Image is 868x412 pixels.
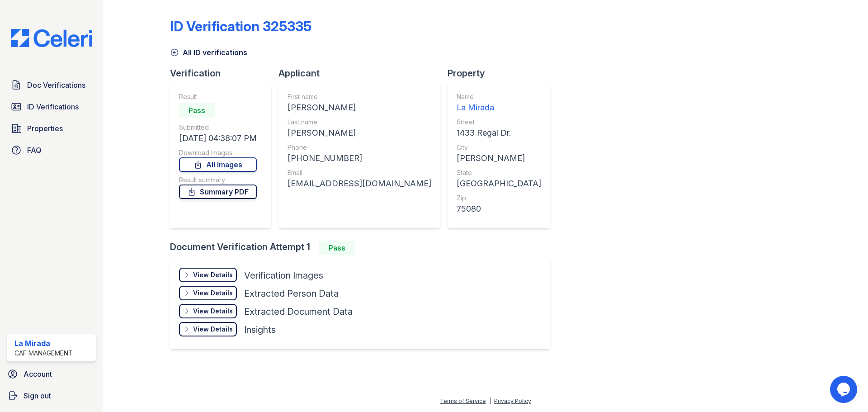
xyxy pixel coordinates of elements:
div: [DATE] 04:38:07 PM [179,132,257,145]
div: View Details [193,289,233,298]
div: Extracted Person Data [244,287,339,300]
a: Summary PDF [179,185,257,199]
a: Properties [7,119,96,137]
iframe: chat widget [830,376,859,403]
div: Applicant [278,67,448,80]
div: Extracted Document Data [244,305,353,318]
div: View Details [193,325,233,334]
span: Account [24,369,52,379]
div: [EMAIL_ADDRESS][DOMAIN_NAME] [288,177,431,190]
div: 75080 [457,203,541,215]
div: La Mirada [14,338,73,349]
span: Doc Verifications [27,80,85,90]
div: 1433 Regal Dr. [457,127,541,139]
div: Submitted [179,123,257,132]
div: Verification Images [244,269,323,282]
span: Sign out [24,390,51,401]
div: Pass [319,241,355,255]
div: [PERSON_NAME] [288,127,431,139]
div: [GEOGRAPHIC_DATA] [457,177,541,190]
a: Privacy Policy [494,398,531,404]
div: CAF Management [14,349,73,358]
div: Phone [288,143,431,152]
div: First name [288,92,431,101]
div: [PERSON_NAME] [457,152,541,165]
span: FAQ [27,145,42,156]
div: Property [448,67,557,80]
div: Insights [244,323,276,336]
div: Name [457,92,541,101]
span: ID Verifications [27,101,79,112]
a: Name La Mirada [457,92,541,114]
div: Result summary [179,175,257,185]
div: Last name [288,118,431,127]
div: Result [179,92,257,101]
div: View Details [193,307,233,316]
img: CE_Logo_Blue-a8612792a0a2168367f1c8372b55b34899dd931a85d93a1a3d3e32e68fde9ad4.png [4,29,99,47]
div: La Mirada [457,101,541,114]
a: Terms of Service [440,398,486,404]
div: Document Verification Attempt 1 [170,241,557,255]
div: [PHONE_NUMBER] [288,152,431,165]
span: Properties [27,123,63,134]
a: FAQ [7,141,96,159]
div: Pass [179,103,215,118]
a: Doc Verifications [7,76,96,94]
div: Verification [170,67,278,80]
div: Street [457,118,541,127]
div: Download Images [179,148,257,157]
div: ID Verification 325335 [170,18,311,34]
div: [PERSON_NAME] [288,101,431,114]
a: ID Verifications [7,98,96,116]
a: Account [4,365,99,383]
a: All Images [179,157,257,172]
a: Sign out [4,387,99,405]
a: All ID verifications [170,47,247,58]
div: City [457,143,541,152]
div: Zip [457,194,541,203]
div: Email [288,168,431,177]
div: State [457,168,541,177]
div: View Details [193,270,233,279]
div: | [489,398,491,404]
